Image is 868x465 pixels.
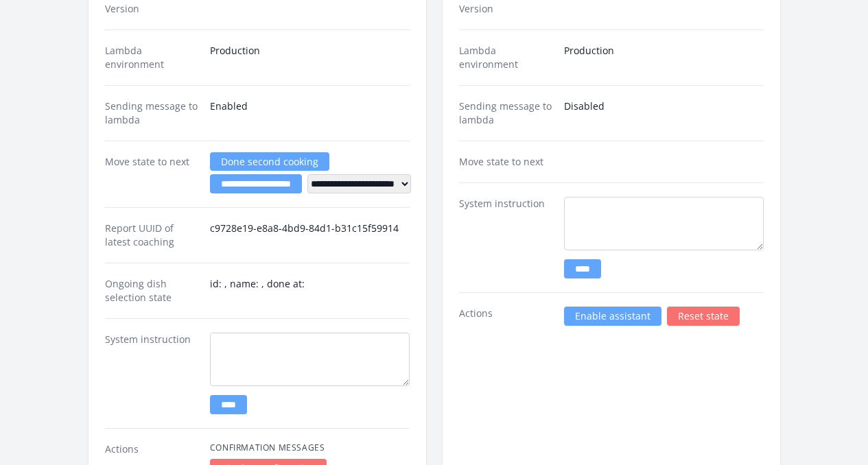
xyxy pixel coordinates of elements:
[210,99,410,127] dd: Enabled
[105,44,199,71] dt: Lambda environment
[210,442,410,453] h4: Confirmation Messages
[564,99,764,127] dd: Disabled
[459,307,553,326] dt: Actions
[459,99,553,127] dt: Sending message to lambda
[459,2,553,16] dt: Version
[105,99,199,127] dt: Sending message to lambda
[667,307,740,326] a: Reset state
[105,222,199,249] dt: Report UUID of latest coaching
[210,44,410,71] dd: Production
[564,44,764,71] dd: Production
[459,44,553,71] dt: Lambda environment
[210,222,410,249] dd: c9728e19-e8a8-4bd9-84d1-b31c15f59914
[105,333,199,414] dt: System instruction
[105,155,199,193] dt: Move state to next
[459,155,553,169] dt: Move state to next
[105,2,199,16] dt: Version
[459,197,553,278] dt: System instruction
[105,277,199,305] dt: Ongoing dish selection state
[210,277,410,305] dd: id: , name: , done at:
[564,307,661,326] a: Enable assistant
[210,152,329,171] a: Done second cooking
